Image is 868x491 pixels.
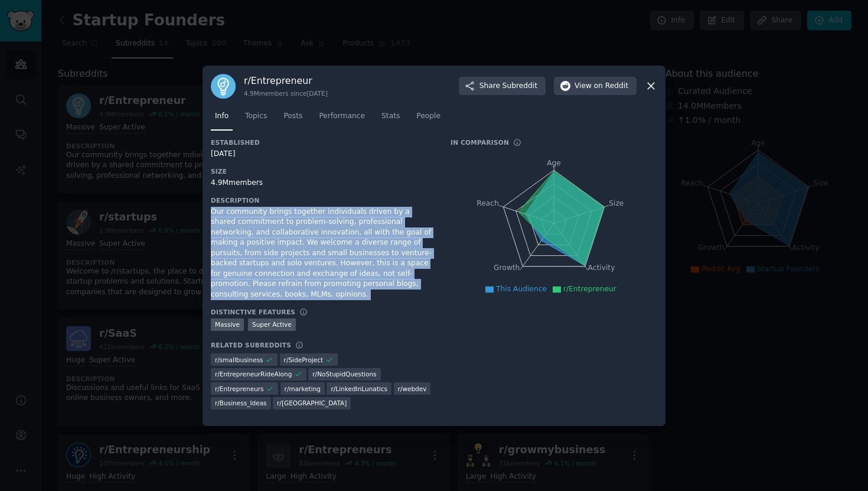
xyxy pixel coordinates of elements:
h3: Related Subreddits [211,341,291,349]
div: [DATE] [211,149,434,160]
a: Stats [377,107,404,131]
a: Topics [241,107,271,131]
span: Posts [283,111,302,122]
span: Info [215,111,229,122]
h3: r/ Entrepreneur [244,74,328,87]
button: Viewon Reddit [554,77,637,96]
h3: Size [211,167,434,175]
span: Performance [319,111,365,122]
a: Performance [315,107,369,131]
h3: Distinctive Features [211,308,295,316]
h3: Established [211,138,434,147]
div: Massive [211,318,244,331]
div: 4.9M members since [DATE] [244,89,328,97]
span: r/ Business_Ideas [215,399,267,407]
span: on Reddit [594,81,628,92]
span: Topics [245,111,267,122]
span: r/ SideProject [284,356,324,364]
span: r/ EntrepreneurRideAlong [215,370,292,378]
h3: Description [211,196,434,204]
img: Entrepreneur [211,74,236,99]
span: r/ marketing [285,385,321,393]
span: Subreddit [502,81,537,92]
span: r/ Entrepreneurs [215,385,264,393]
span: r/ NoStupidQuestions [312,370,376,378]
span: r/Entrepreneur [563,285,616,293]
span: r/ webdev [398,385,427,393]
span: This Audience [496,285,547,293]
span: Share [479,81,537,92]
h3: In Comparison [451,138,509,147]
span: Stats [381,111,400,122]
tspan: Reach [477,199,499,207]
tspan: Growth [494,264,520,272]
div: 4.9M members [211,178,434,188]
tspan: Size [609,199,624,207]
span: r/ smallbusiness [215,356,263,364]
tspan: Age [547,159,561,167]
span: r/ [GEOGRAPHIC_DATA] [277,399,347,407]
span: View [575,81,628,92]
a: People [412,107,445,131]
tspan: Activity [588,264,615,272]
a: Info [211,107,233,131]
button: ShareSubreddit [459,77,546,96]
a: Posts [279,107,306,131]
span: r/ LinkedInLunatics [331,385,387,393]
div: Our community brings together individuals driven by a shared commitment to problem-solving, profe... [211,207,434,300]
div: Super Active [248,318,296,331]
span: People [416,111,440,122]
